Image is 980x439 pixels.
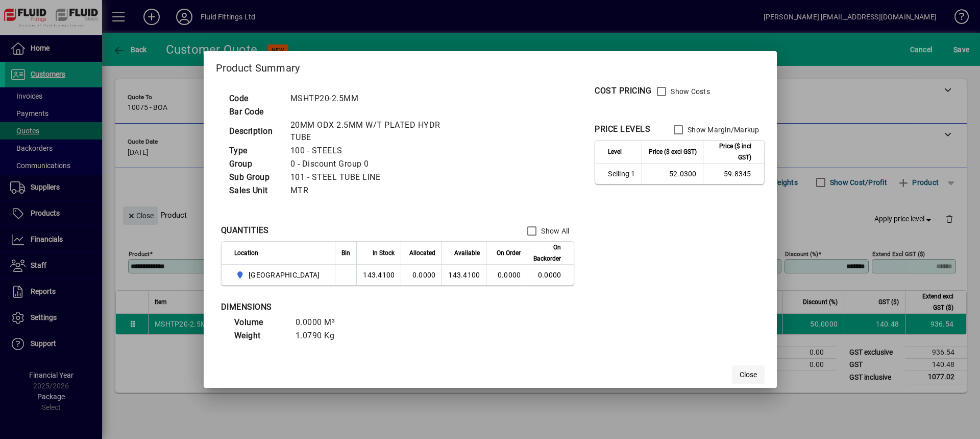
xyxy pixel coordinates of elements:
[285,171,471,184] td: 101 - STEEL TUBE LINE
[608,169,635,179] span: Selling 1
[497,247,521,259] span: On Order
[409,247,435,259] span: Allocated
[229,316,290,329] td: Volume
[454,247,480,259] span: Available
[224,144,285,157] td: Type
[703,164,764,184] td: 59.8345
[285,119,471,144] td: 20MM ODX 2.5MM W/T PLATED HYDR TUBE
[373,247,395,259] span: In Stock
[290,316,352,329] td: 0.0000 M³
[527,265,574,285] td: 0.0000
[608,146,622,157] span: Level
[740,369,757,380] span: Close
[341,247,350,259] span: Bin
[595,85,651,97] div: COST PRICING
[669,86,710,97] label: Show Costs
[221,301,476,313] div: DIMENSIONS
[685,125,759,135] label: Show Margin/Markup
[224,119,285,144] td: Description
[642,164,703,184] td: 52.0300
[649,146,697,157] span: Price ($ excl GST)
[285,144,471,157] td: 100 - STEELS
[285,157,471,171] td: 0 - Discount Group 0
[224,171,285,184] td: Sub Group
[285,184,471,197] td: MTR
[234,247,258,259] span: Location
[401,265,442,285] td: 0.0000
[229,329,290,342] td: Weight
[595,123,650,135] div: PRICE LEVELS
[709,141,751,163] span: Price ($ incl GST)
[539,226,569,236] label: Show All
[498,271,521,279] span: 0.0000
[732,365,765,384] button: Close
[285,92,471,105] td: MSHTP20-2.5MM
[224,105,285,119] td: Bar Code
[290,329,352,342] td: 1.0790 Kg
[234,269,324,281] span: AUCKLAND
[204,51,777,81] h2: Product Summary
[533,242,561,264] span: On Backorder
[224,92,285,105] td: Code
[224,184,285,197] td: Sales Unit
[356,265,401,285] td: 143.4100
[221,224,269,237] div: QUANTITIES
[249,270,320,280] span: [GEOGRAPHIC_DATA]
[224,157,285,171] td: Group
[442,265,486,285] td: 143.4100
